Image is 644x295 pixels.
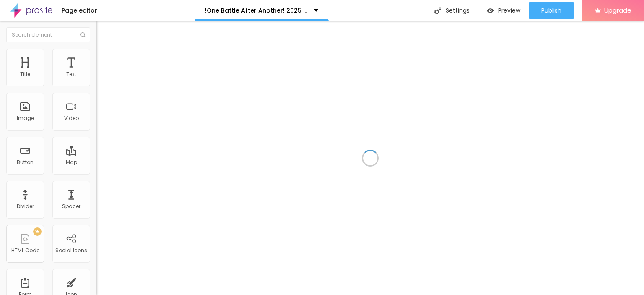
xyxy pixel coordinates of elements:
div: HTML Code [11,248,39,253]
span: Preview [498,7,520,14]
div: Button [17,159,34,165]
div: Video [64,115,79,121]
img: Icone [434,7,441,14]
img: view-1.svg [487,7,494,14]
div: Divider [17,204,34,209]
div: Page editor [57,8,97,13]
span: Upgrade [604,7,631,14]
div: Text [66,71,76,77]
div: Title [20,71,30,77]
input: Search element [6,27,90,42]
p: !One Battle After Another! 2025 (FullMovie) Download Mp4moviez 1080p, 720p, 480p & HD English/Hindi [205,8,308,13]
button: Preview [478,2,529,19]
button: Publish [529,2,574,19]
div: Social Icons [55,248,87,253]
div: Spacer [62,204,80,209]
div: Image [17,115,34,121]
div: Map [66,159,77,165]
span: Publish [541,7,561,14]
img: Icone [80,32,86,37]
